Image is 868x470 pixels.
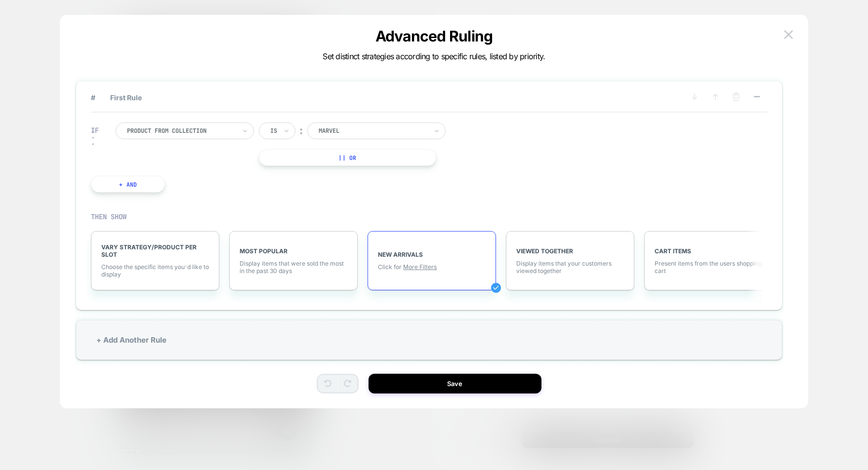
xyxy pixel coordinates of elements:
[516,260,624,274] span: Display items that your customers viewed together
[91,212,762,221] div: THEN SHOW
[151,381,186,413] iframe: Gorgias live chat messenger
[323,51,545,61] span: Set distinct strategies according to specific rules, listed by priority.
[655,247,762,255] span: CART ITEMS
[491,283,501,293] img: minus
[655,260,762,274] span: Present items from the users shopping cart
[369,374,541,393] button: Save
[378,251,486,258] span: NEW ARRIVALS
[91,93,684,102] span: First Rule
[76,320,782,360] div: + Add Another Rule
[323,27,545,45] p: Advanced Ruling
[378,263,486,271] span: Click for
[516,247,624,255] span: VIEWED TOGETHER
